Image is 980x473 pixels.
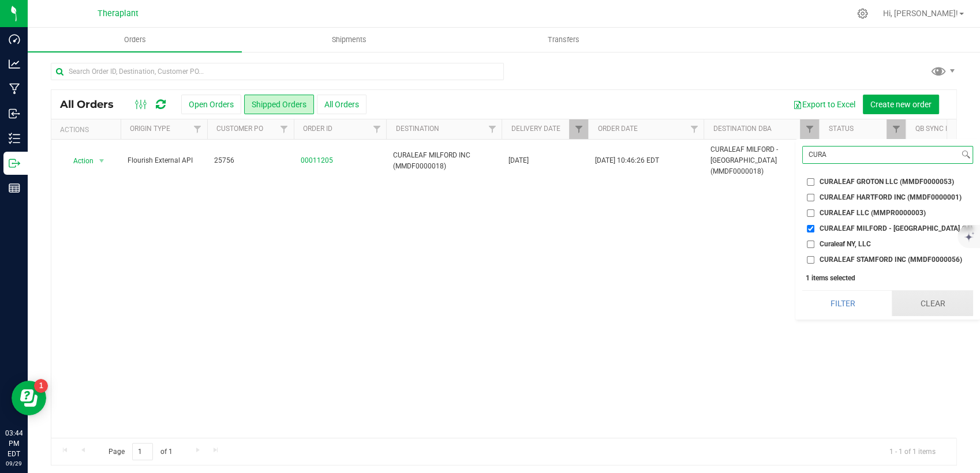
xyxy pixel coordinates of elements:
a: Order ID [303,125,332,133]
a: Status [828,125,853,133]
a: Filter [887,119,906,139]
span: Action [63,153,94,169]
a: Destination DBA [713,125,771,133]
span: [DATE] [508,155,529,166]
span: select [95,153,109,169]
input: CURALEAF GROTON LLC (MMDF0000053) [807,178,814,186]
span: Transfers [532,35,595,45]
span: Hi, [PERSON_NAME]! [883,9,958,18]
a: Destination [395,125,439,133]
button: Filter [802,291,884,316]
button: All Orders [317,95,366,114]
a: Order Date [597,125,637,133]
input: CURALEAF HARTFORD INC (MMDF0000001) [807,194,814,201]
div: 1 items selected [806,274,970,282]
a: Origin Type [130,125,170,133]
button: Export to Excel [786,95,863,114]
input: 1 [132,443,153,461]
input: Search [803,147,959,163]
a: Filter [800,119,819,139]
span: Shipments [316,35,382,45]
a: Filter [569,119,588,139]
p: 03:44 PM EDT [5,428,23,459]
input: CURALEAF STAMFORD INC (MMDF0000056) [807,256,814,264]
a: Delivery Date [511,125,560,133]
span: Orders [109,35,162,45]
span: Curaleaf NY, LLC [820,241,871,247]
iframe: Resource center [12,381,46,415]
a: Orders [28,28,242,52]
input: CURALEAF LLC (MMPR0000003) [807,209,814,217]
input: Search Order ID, Destination, Customer PO... [51,63,504,80]
p: 09/29 [5,459,23,468]
div: Manage settings [855,8,870,19]
a: Filter [275,119,294,139]
a: 00011205 [301,155,333,166]
span: CURALEAF LLC (MMPR0000003) [820,209,926,216]
span: Create new order [870,100,932,109]
span: CURALEAF MILFORD INC (MMDF0000018) [393,150,495,172]
inline-svg: Inventory [9,133,20,144]
a: Filter [684,119,704,139]
a: Filter [482,119,502,139]
span: CURALEAF MILFORD - [GEOGRAPHIC_DATA] (MMDF0000018) [710,144,812,178]
a: Shipments [242,28,456,52]
button: Create new order [863,95,939,114]
span: Theraplant [98,9,139,18]
span: All Orders [60,98,125,111]
button: Shipped Orders [244,95,314,114]
inline-svg: Outbound [9,157,20,169]
a: Customer PO [216,125,263,133]
span: 1 - 1 of 1 items [880,443,945,460]
span: CURALEAF GROTON LLC (MMDF0000053) [820,178,954,185]
span: CURALEAF STAMFORD INC (MMDF0000056) [820,256,962,263]
input: Curaleaf NY, LLC [807,241,814,248]
span: [DATE] 10:46:26 EDT [595,155,659,166]
iframe: Resource center unread badge [34,379,48,393]
span: Flourish External API [128,155,200,166]
a: QB Sync Info [915,125,960,133]
button: Clear [892,291,973,316]
span: 25756 [214,155,287,166]
button: Open Orders [181,95,241,114]
div: Actions [60,126,116,134]
span: Page of 1 [99,443,182,461]
a: Filter [367,119,386,139]
a: Filter [188,119,207,139]
inline-svg: Inbound [9,108,20,119]
inline-svg: Reports [9,182,20,194]
inline-svg: Dashboard [9,33,20,45]
span: CURALEAF HARTFORD INC (MMDF0000001) [820,194,962,201]
inline-svg: Analytics [9,58,20,70]
input: CURALEAF MILFORD - [GEOGRAPHIC_DATA] (MMDF0000018) [807,225,814,232]
a: Transfers [457,28,671,52]
inline-svg: Manufacturing [9,83,20,95]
